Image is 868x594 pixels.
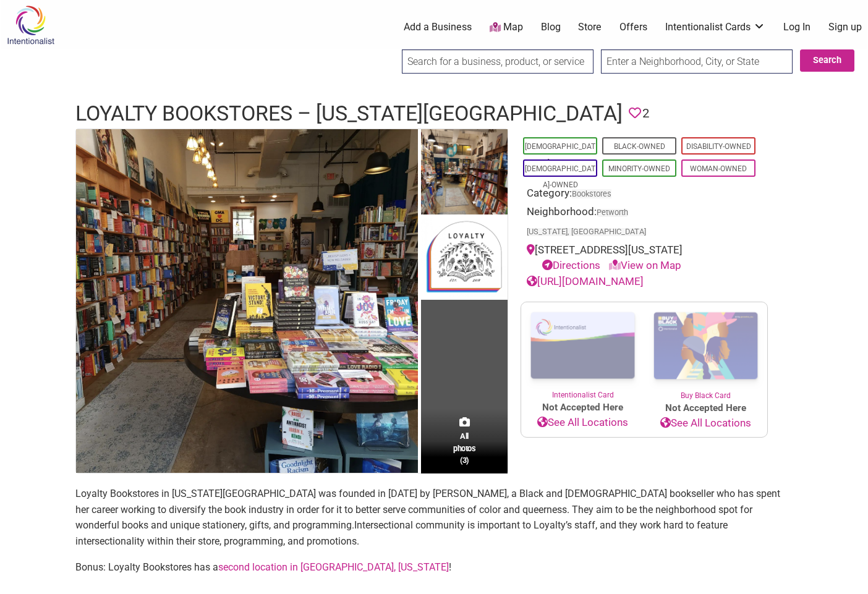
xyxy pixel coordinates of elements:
a: Log In [783,20,811,34]
span: All photos (3) [453,430,475,465]
span: Intersectional community is important to Loyalty’s staff, and they work hard to feature intersect... [75,519,728,547]
a: Intentionalist Card [521,302,644,401]
input: Enter a Neighborhood, City, or State [601,49,793,74]
span: Petworth [597,209,628,217]
span: Not Accepted Here [521,401,644,415]
p: Bonus: Loyalty Bookstores has a ! [75,559,793,575]
a: View on Map [609,259,681,271]
div: Category: [527,185,762,205]
a: Sign up [828,20,862,34]
span: Not Accepted Here [644,401,767,415]
a: second location in [GEOGRAPHIC_DATA], [US_STATE] [218,561,449,573]
a: Map [490,20,523,35]
a: Black-Owned [614,142,665,151]
a: Woman-Owned [690,164,747,173]
a: Directions [542,259,600,271]
a: Minority-Owned [608,164,670,173]
div: [STREET_ADDRESS][US_STATE] [527,242,762,274]
div: Neighborhood: [527,204,762,242]
button: Search [800,49,854,72]
h1: Loyalty Bookstores – [US_STATE][GEOGRAPHIC_DATA] [75,99,623,129]
img: Loyalty Bookstores [421,129,508,218]
a: Add a Business [404,20,472,34]
img: Buy Black Card [644,302,767,390]
a: Offers [619,20,647,34]
input: Search for a business, product, or service [402,49,594,74]
img: Loyalty Bookstores [76,129,418,473]
a: See All Locations [644,415,767,431]
span: Loyalty Bookstores in [US_STATE][GEOGRAPHIC_DATA] was founded in [DATE] by [PERSON_NAME], a Black... [75,488,780,531]
span: [US_STATE], [GEOGRAPHIC_DATA] [527,228,646,236]
a: [DEMOGRAPHIC_DATA]-Owned [525,164,595,189]
a: Bookstores [572,189,611,198]
a: Store [578,20,602,34]
a: Blog [541,20,561,34]
img: Loyalty Bookstores [421,218,508,300]
a: Intentionalist Cards [665,20,765,34]
a: See All Locations [521,415,644,431]
img: Intentionalist [1,5,60,45]
a: Buy Black Card [644,302,767,401]
a: [DEMOGRAPHIC_DATA]-Owned [525,142,595,167]
span: 2 [642,104,649,123]
a: [URL][DOMAIN_NAME] [527,275,644,287]
a: Disability-Owned [686,142,751,151]
img: Intentionalist Card [521,302,644,389]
